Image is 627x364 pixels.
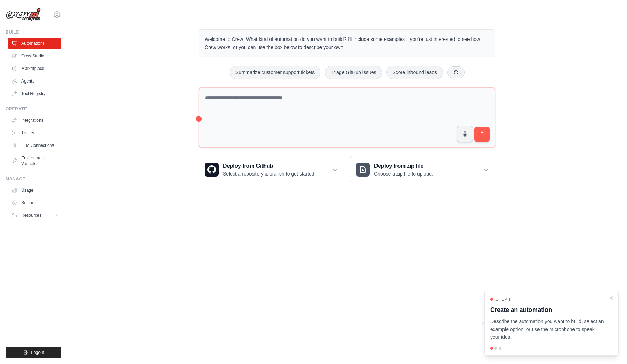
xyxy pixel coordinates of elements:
[490,317,604,341] p: Describe the automation you want to build, select an example option, or use the microphone to spe...
[205,35,489,51] p: Welcome to Crew! What kind of automation do you want to build? I'll include some examples if you'...
[8,115,61,126] a: Integrations
[386,66,443,79] button: Score inbound leads
[325,66,382,79] button: Triage GitHub issues
[496,297,511,302] span: Step 1
[223,170,316,177] p: Select a repository & branch to get started.
[8,210,61,221] button: Resources
[6,347,61,358] button: Logout
[374,162,433,170] h3: Deploy from zip file
[8,197,61,208] a: Settings
[223,162,316,170] h3: Deploy from Github
[31,350,44,355] span: Logout
[608,295,614,301] button: Close walkthrough
[6,29,61,35] div: Build
[6,8,41,21] img: Logo
[8,63,61,74] a: Marketplace
[374,170,433,177] p: Choose a zip file to upload.
[8,185,61,196] a: Usage
[8,140,61,151] a: LLM Connections
[6,176,61,182] div: Manage
[230,66,320,79] button: Summarize customer support tickets
[8,50,61,62] a: Crew Studio
[6,106,61,112] div: Operate
[490,305,604,315] h3: Create an automation
[8,76,61,87] a: Agents
[21,213,41,218] span: Resources
[8,88,61,99] a: Tool Registry
[8,127,61,138] a: Traces
[8,152,61,169] a: Environment Variables
[8,38,61,49] a: Automations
